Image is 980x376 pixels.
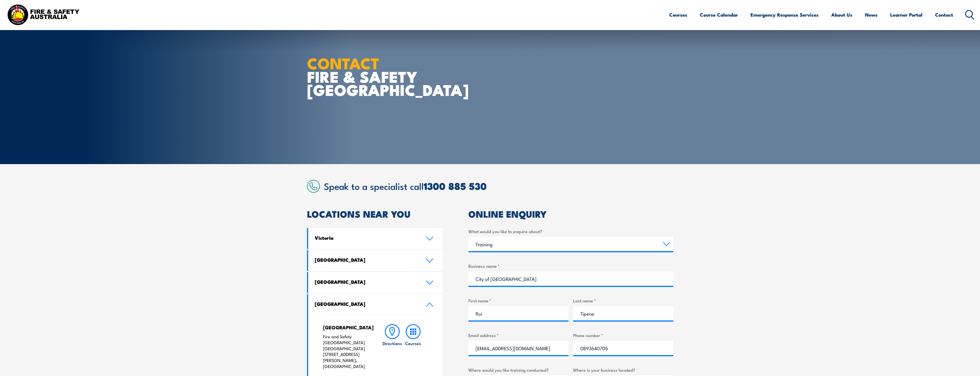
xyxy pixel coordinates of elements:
[315,301,417,307] h4: [GEOGRAPHIC_DATA]
[323,334,371,369] p: Fire and Safety [GEOGRAPHIC_DATA] [GEOGRAPHIC_DATA] [STREET_ADDRESS][PERSON_NAME], [GEOGRAPHIC_DATA]
[468,332,569,338] label: Email address
[700,7,738,22] a: Course Calendar
[890,7,922,22] a: Learner Portal
[403,324,423,369] a: Courses
[315,279,417,285] h4: [GEOGRAPHIC_DATA]
[308,250,443,271] a: [GEOGRAPHIC_DATA]
[323,324,371,330] h4: [GEOGRAPHIC_DATA]
[307,51,379,74] strong: CONTACT
[573,332,673,338] label: Phone number
[669,7,687,22] a: Courses
[751,7,819,22] a: Emergency Response Services
[468,210,673,218] h2: ONLINE ENQUIRY
[831,7,852,22] a: About Us
[324,181,673,191] h2: Speak to a specialist call
[424,178,487,193] a: 1300 885 530
[315,235,417,241] h4: Victoria
[315,257,417,263] h4: [GEOGRAPHIC_DATA]
[468,228,673,235] label: What would you like to enquire about?
[308,228,443,249] a: Victoria
[383,340,402,346] h6: Directions
[468,297,569,304] label: First name
[573,297,673,304] label: Last name
[382,324,403,369] a: Directions
[573,367,673,373] label: Where is your business located?
[405,340,421,346] h6: Courses
[307,56,448,96] h1: FIRE & SAFETY [GEOGRAPHIC_DATA]
[308,294,443,315] a: [GEOGRAPHIC_DATA]
[308,272,443,293] a: [GEOGRAPHIC_DATA]
[468,263,673,269] label: Business name
[468,367,569,373] label: Where would you like training conducted?
[307,210,443,218] h2: LOCATIONS NEAR YOU
[935,7,953,22] a: Contact
[865,7,878,22] a: News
